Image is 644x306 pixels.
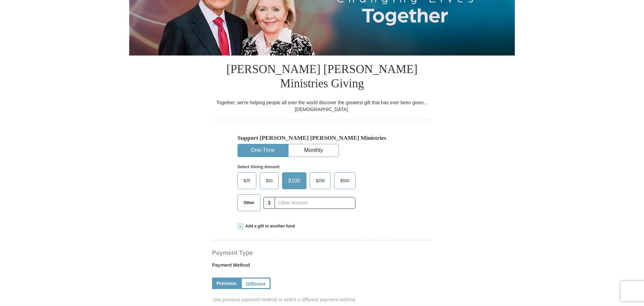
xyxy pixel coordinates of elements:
[240,198,258,208] span: Other
[241,278,271,289] a: Different
[238,144,288,157] button: One-Time
[212,278,241,289] a: Previous
[212,250,432,256] h4: Payment Type
[237,134,407,141] h5: Support [PERSON_NAME] [PERSON_NAME] Ministries
[212,56,432,99] h1: [PERSON_NAME] [PERSON_NAME] Ministries Giving
[337,176,353,186] span: $500
[213,296,433,303] span: Use previous payment method or select a different payment method.
[212,99,432,113] div: Together, we're helping people all over the world discover the greatest gift that has ever been g...
[262,176,276,186] span: $50
[212,262,432,272] label: Payment Method
[237,165,279,169] strong: Select Giving Amount
[243,223,295,229] span: Add a gift to another fund
[289,144,339,157] button: Monthly
[285,176,304,186] span: $100
[240,176,254,186] span: $25
[313,176,328,186] span: $250
[275,197,355,209] input: Other Amount
[263,197,275,209] span: $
